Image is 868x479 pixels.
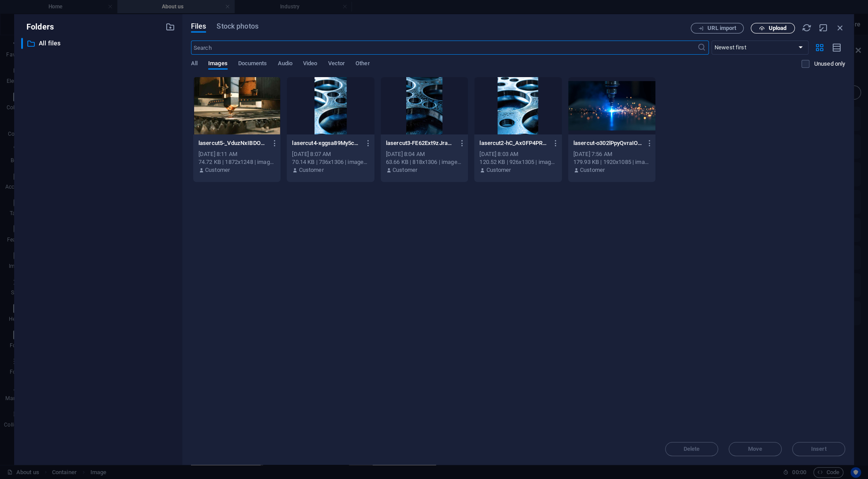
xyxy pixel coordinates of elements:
div: [DATE] 7:56 AM [573,150,650,158]
p: Displays only files that are not in use on the website. Files added during this session can still... [814,60,845,68]
span: All [191,58,198,71]
p: Customer [486,166,511,174]
p: Customer [580,166,605,174]
i: Minimize [819,23,828,33]
div: [DATE] 8:04 AM [386,150,463,158]
div: [DATE] 8:03 AM [479,150,556,158]
span: Other [355,58,370,71]
div: ​ [21,38,23,49]
p: Folders [21,21,54,33]
a: Skip to main content [4,4,62,11]
i: Create new folder [165,22,175,32]
span: Audio [277,58,292,71]
div: [DATE] 8:07 AM [292,150,369,158]
span: Video [303,58,317,71]
span: Documents [238,58,267,71]
p: lasercut5-_VduzNxIBDOYnkWBHoGD8A.jpg [198,139,267,147]
i: Close [835,23,845,33]
div: 74.72 KB | 1872x1248 | image/jpeg [198,158,275,166]
p: All files [39,38,159,48]
span: Vector [328,58,345,71]
button: Upload [751,23,795,33]
p: Customer [205,166,230,174]
i: Reload [802,23,812,33]
input: Search [191,41,697,55]
div: 179.93 KB | 1920x1085 | image/jpeg [573,158,650,166]
p: lasercut2-hC_Ax0FP4PR_Kk3d0u1U2w.jpg [479,139,548,147]
div: 63.66 KB | 818x1306 | image/jpeg [386,158,463,166]
p: lasercut3-FE62Ext9zJra285hM1SvNA.jpg [386,139,455,147]
span: Files [191,21,206,32]
span: URL import [707,26,736,31]
div: 70.14 KB | 736x1306 | image/jpeg [292,158,369,166]
p: Customer [393,166,417,174]
div: [DATE] 8:11 AM [198,150,275,158]
span: Upload [768,26,786,31]
span: Stock photos [217,21,258,32]
div: 120.52 KB | 926x1305 | image/jpeg [479,158,556,166]
span: Images [208,58,228,71]
p: lasercut-o302lPpyQvraIODYdE2zIg.jpg [573,139,642,147]
p: lasercut4-xggsa89My5cEG3vEW0S7Lg.jpg [292,139,361,147]
p: Customer [299,166,323,174]
button: URL import [691,23,744,33]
